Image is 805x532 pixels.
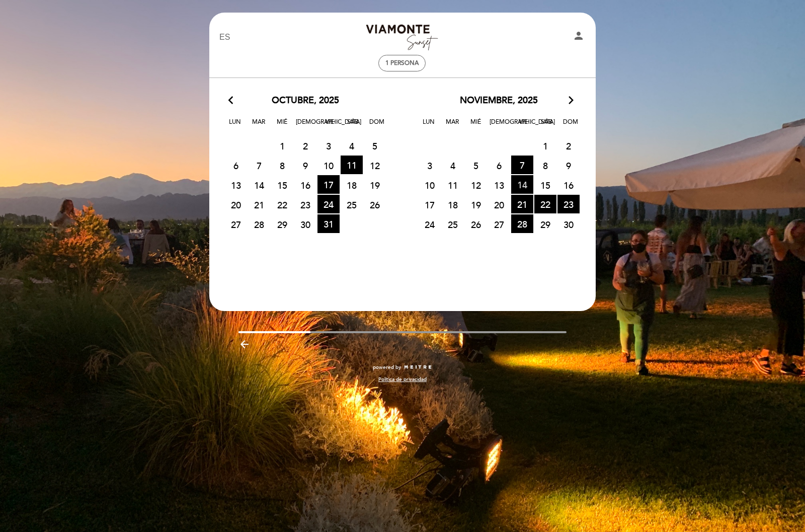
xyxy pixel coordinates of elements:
span: 21 [511,195,533,213]
span: 13 [488,176,510,194]
span: 29 [534,215,556,234]
span: 21 [248,195,270,214]
span: 5 [465,156,487,175]
span: Sáb [537,117,557,135]
span: 26 [465,215,487,234]
span: 28 [248,215,270,234]
span: 19 [364,176,386,194]
span: 10 [419,176,441,194]
i: person [573,30,585,42]
span: 20 [488,195,510,214]
span: 24 [419,215,441,234]
span: powered by [373,364,401,371]
span: 3 [419,156,441,175]
span: 23 [294,195,316,214]
span: 16 [294,176,316,194]
i: arrow_forward_ios [567,94,576,107]
span: 30 [294,215,316,234]
span: Dom [560,117,581,135]
span: 1 [534,136,556,155]
span: 8 [271,156,293,175]
span: 2 [557,136,580,155]
span: 10 [317,156,340,175]
span: Mié [272,117,292,135]
span: 24 [317,195,340,213]
span: 20 [225,195,247,214]
span: Mar [442,117,462,135]
span: 16 [557,176,580,194]
span: 3 [317,136,340,155]
span: 13 [225,176,247,194]
span: 5 [364,136,386,155]
span: 11 [442,176,464,194]
span: 15 [534,176,556,194]
span: 31 [317,214,340,233]
span: 14 [248,176,270,194]
img: MEITRE [404,365,432,370]
i: arrow_back_ios [228,94,237,107]
span: Vie [513,117,533,135]
span: 17 [419,195,441,214]
span: 28 [511,214,533,233]
i: arrow_backward [238,338,251,350]
span: Mié [466,117,486,135]
span: Dom [367,117,387,135]
a: Política de privacidad [378,376,427,383]
span: Lun [225,117,245,135]
span: 15 [271,176,293,194]
span: 25 [341,195,363,214]
span: 9 [294,156,316,175]
span: 12 [364,156,386,175]
span: 22 [271,195,293,214]
span: [DEMOGRAPHIC_DATA] [490,117,510,135]
span: 18 [442,195,464,214]
span: 1 [271,136,293,155]
a: Bodega [PERSON_NAME] Sunset [339,24,465,51]
span: 4 [442,156,464,175]
span: 27 [488,215,510,234]
span: 4 [341,136,363,155]
span: 22 [534,195,556,213]
a: powered by [373,364,432,371]
span: Mar [249,117,269,135]
span: 9 [557,156,580,175]
span: 26 [364,195,386,214]
span: 25 [442,215,464,234]
span: 29 [271,215,293,234]
span: 7 [248,156,270,175]
span: 11 [341,156,363,174]
span: 19 [465,195,487,214]
span: 1 persona [385,59,419,67]
span: 8 [534,156,556,175]
span: 6 [225,156,247,175]
span: 6 [488,156,510,175]
span: 18 [341,176,363,194]
button: person [573,30,585,45]
span: Lun [419,117,439,135]
span: 12 [465,176,487,194]
span: octubre, 2025 [272,94,339,107]
span: 17 [317,175,340,194]
span: 27 [225,215,247,234]
span: 14 [511,175,533,194]
span: 23 [557,195,580,213]
span: Sáb [343,117,363,135]
span: 2 [294,136,316,155]
span: Vie [319,117,340,135]
span: 30 [557,215,580,234]
span: [DEMOGRAPHIC_DATA] [296,117,316,135]
span: noviembre, 2025 [460,94,538,107]
span: 7 [511,156,533,174]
